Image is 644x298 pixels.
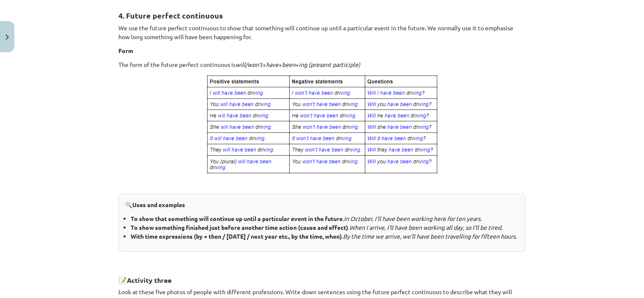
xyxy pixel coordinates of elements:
strong: Form [118,47,133,54]
p: We use the future perfect continuous to show that something will continue up until a particular e... [118,24,526,41]
h3: 📝 [118,270,526,285]
i: will/won’t [236,61,263,68]
strong: 4. Future perfect continuous [118,11,223,20]
li: . . [131,214,519,223]
i: have [266,61,279,68]
b: To show that something will continue up until a particular event in the future [131,215,343,222]
i: When I arrive, I’ll have been working all day, so I’ll be tired [349,223,501,231]
img: icon-close-lesson-0947bae3869378f0d4975bcd49f059093ad1ed9edebbc8119c70593378902aed.svg [5,35,9,40]
i: ing (present participle) [299,61,360,68]
p: The form of the future perfect continuous is + + + [118,60,526,69]
strong: Activity three [127,276,172,285]
p: 🔍 [125,200,519,209]
i: By the time we arrive, we’ll have been travelling for fifteen hours [343,232,515,240]
li: . . [131,223,519,232]
b: With time expressions (by + then / [DATE] / next year etc., by the time, when) [131,232,342,240]
li: . . [131,232,519,241]
strong: Uses and examples [132,201,185,208]
i: been [282,61,295,68]
b: To show something finished just before another time action (cause and effect) [131,223,348,231]
i: In October, I’ll have been working here for ten years [344,215,480,222]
